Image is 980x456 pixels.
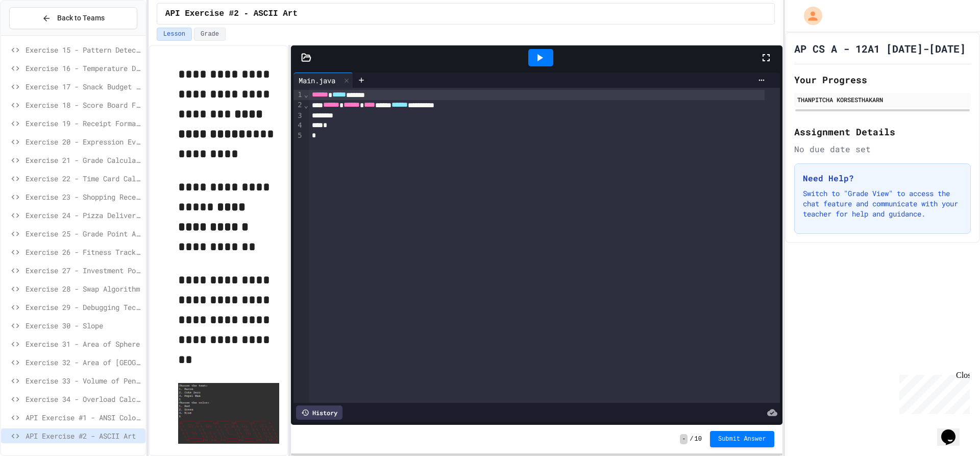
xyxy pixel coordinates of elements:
h2: Your Progress [794,73,971,87]
span: / [690,435,693,443]
span: Exercise 29 - Debugging Techniques [26,302,141,313]
div: My Account [793,4,825,28]
span: Exercise 17 - Snack Budget Tracker [26,81,141,92]
span: Exercise 23 - Shopping Receipt Builder [26,191,141,202]
span: Exercise 31 - Area of Sphere [26,339,141,349]
div: No due date set [794,143,971,155]
button: Grade [194,28,226,41]
h2: Assignment Details [794,125,971,139]
span: Exercise 28 - Swap Algorithm [26,283,141,294]
p: Switch to "Grade View" to access the chat feature and communicate with your teacher for help and ... [803,188,962,219]
div: Chat with us now!Close [4,4,70,65]
h3: Need Help? [803,172,962,184]
div: 2 [293,100,304,110]
div: 4 [293,121,304,131]
span: Exercise 16 - Temperature Display Fix [26,63,141,74]
div: 3 [293,111,304,121]
h1: AP CS A - 12A1 [DATE]-[DATE] [794,41,966,56]
span: Exercise 24 - Pizza Delivery Calculator [26,210,141,221]
span: - [680,434,688,444]
div: Main.java [293,73,353,88]
span: Exercise 15 - Pattern Detective [26,44,141,55]
div: THANPITCHA KORSESTHAKARN [797,95,968,104]
iframe: chat widget [937,415,970,446]
span: Exercise 20 - Expression Evaluator Fix [26,136,141,147]
div: History [296,405,342,420]
span: Exercise 22 - Time Card Calculator [26,173,141,184]
span: Fold line [304,90,309,99]
span: Exercise 34 - Overload Calculate Average [26,394,141,404]
span: Exercise 21 - Grade Calculator Pro [26,155,141,165]
span: Exercise 30 - Slope [26,320,141,331]
span: Fold line [304,101,309,109]
button: Lesson [157,28,192,41]
div: 1 [293,90,304,100]
span: API Exercise #2 - ASCII Art [165,8,298,20]
iframe: chat widget [895,371,970,414]
span: Exercise 25 - Grade Point Average [26,228,141,239]
span: Exercise 32 - Area of [GEOGRAPHIC_DATA] [26,357,141,368]
div: 5 [293,131,304,141]
span: Exercise 33 - Volume of Pentagon Prism [26,375,141,386]
button: Submit Answer [710,431,774,447]
div: Main.java [293,75,340,86]
span: API Exercise #2 - ASCII Art [26,430,141,441]
span: Back to Teams [57,13,105,23]
span: API Exercise #1 - ANSI Colors [26,412,141,423]
span: Exercise 26 - Fitness Tracker Debugger [26,247,141,257]
span: Exercise 27 - Investment Portfolio Tracker [26,265,141,276]
span: Exercise 19 - Receipt Formatter [26,118,141,129]
span: Exercise 18 - Score Board Fixer [26,100,141,110]
button: Back to Teams [9,7,137,29]
span: Submit Answer [718,435,766,443]
span: 10 [695,435,702,443]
